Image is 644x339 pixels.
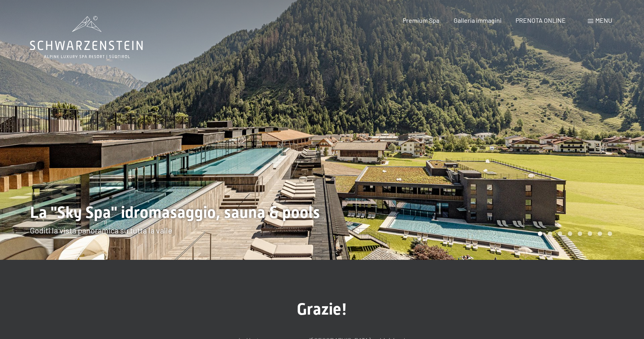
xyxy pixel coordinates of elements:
span: Menu [595,16,612,24]
div: Carousel Page 8 [608,231,612,236]
span: Grazie! [297,300,347,319]
div: Carousel Page 2 [548,231,552,236]
div: Carousel Page 4 [568,231,572,236]
div: Carousel Page 7 [598,231,602,236]
a: Premium Spa [403,16,439,24]
a: Galleria immagini [454,16,502,24]
div: Carousel Page 5 [578,231,582,236]
div: Carousel Page 6 [588,231,592,236]
div: Carousel Page 1 (Current Slide) [538,231,542,236]
div: Carousel Page 3 [558,231,562,236]
a: PRENOTA ONLINE [516,16,566,24]
div: Carousel Pagination [535,231,612,236]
